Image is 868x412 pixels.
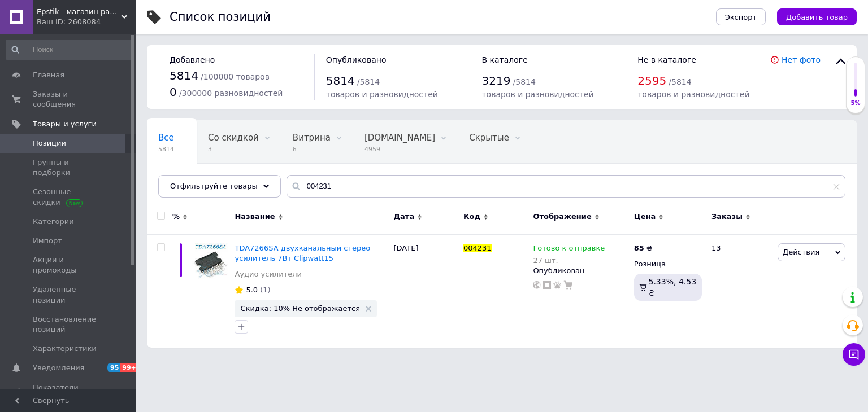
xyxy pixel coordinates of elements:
span: [DOMAIN_NAME] [364,133,435,143]
span: Добавить товар [786,13,848,21]
span: / 5814 [357,77,380,86]
div: 13 [705,234,775,348]
span: / 5814 [669,77,691,86]
span: 004231 [463,244,492,252]
span: 6 [293,145,331,154]
span: Опубликованные [158,176,235,186]
span: 3 [208,145,259,154]
a: TDA7266SA двухканальный стерео усилитель 7Вт Clipwatt15 [235,244,370,262]
span: Удаленные позиции [33,284,105,305]
span: 2595 [637,74,666,87]
span: В каталоге [481,55,527,64]
div: 27 шт. [533,256,605,265]
span: / 100000 товаров [201,72,270,81]
span: Товары и услуги [33,119,97,129]
input: Поиск [6,40,133,60]
span: 99+ [120,363,139,372]
span: Со скидкой [208,133,259,143]
div: Список позиций [170,11,271,23]
div: 5% [847,99,865,107]
span: Отображение [533,212,591,222]
span: 5.0 [246,286,258,294]
span: 5.33%, 4.53 ₴ [649,277,697,297]
a: Аудио усилители [235,269,302,279]
span: Название [235,212,275,222]
span: Добавлено [170,55,215,64]
button: Добавить товар [777,8,857,25]
span: Скрытые [469,133,509,143]
div: [DATE] [391,234,461,348]
span: / 5814 [513,77,536,86]
img: TDA7266SA двухканальный стерео усилитель 7Вт Clipwatt15 [192,243,229,280]
span: 0 [170,85,177,99]
span: Действия [783,248,819,256]
span: Код [463,212,480,222]
span: 5814 [170,69,198,82]
span: 5814 [326,74,355,87]
span: Заказы [711,212,743,222]
span: % [172,212,180,222]
span: 95 [107,363,120,372]
span: Экспорт [725,13,757,21]
span: Дата [394,212,415,222]
span: Группы и подборки [33,157,105,178]
a: Нет фото [782,55,821,64]
span: Отфильтруйте товары [170,182,258,190]
span: Опубликовано [326,55,387,64]
span: Цена [634,212,656,222]
span: Не в каталоге [637,55,696,64]
span: Все [158,133,174,143]
span: Восстановление позиций [33,314,105,335]
span: Показатели работы компании [33,383,105,403]
div: ₴ [634,243,652,253]
span: Импорт [33,236,62,246]
div: Опубликован [533,266,628,276]
span: 5814 [158,145,174,154]
button: Экспорт [716,8,766,25]
span: Epstik - магазин радиокомпонентов [37,7,121,17]
span: Сезонные скидки [33,187,105,207]
span: Скидка: 10% Не отображается [240,305,360,312]
span: Акции и промокоды [33,255,105,275]
span: Характеристики [33,344,97,354]
span: (1) [260,286,270,294]
span: товаров и разновидностей [326,90,438,99]
span: Готово к отправке [533,244,605,256]
div: Розница [634,259,702,269]
span: Витрина [293,133,331,143]
span: Категории [33,217,74,227]
b: 85 [634,244,644,252]
span: Позиции [33,138,66,148]
span: Главная [33,70,64,80]
div: Ваш ID: 2608084 [37,17,136,27]
span: 4959 [364,145,435,154]
input: Поиск по названию позиции, артикулу и поисковым запросам [287,175,845,198]
span: Заказы и сообщения [33,89,105,109]
span: Уведомления [33,363,84,373]
span: / 300000 разновидностей [179,89,283,98]
span: товаров и разновидностей [637,90,749,99]
span: 3219 [481,74,510,87]
button: Чат с покупателем [843,343,865,366]
span: товаров и разновидностей [481,90,593,99]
